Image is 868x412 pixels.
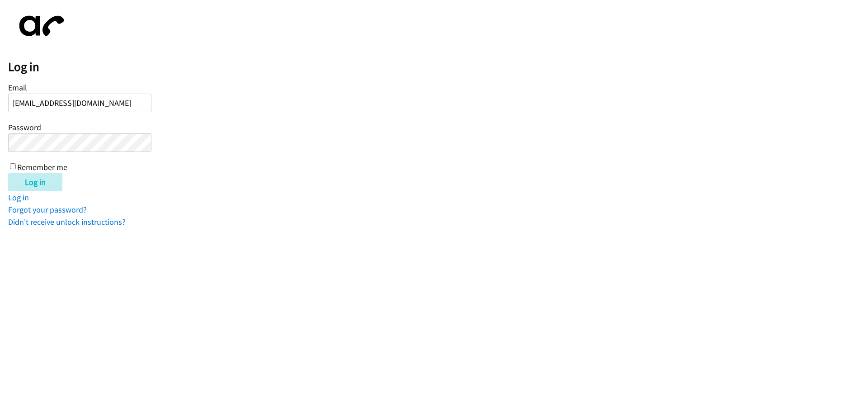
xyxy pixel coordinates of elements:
[8,82,27,93] label: Email
[8,192,29,203] a: Log in
[17,162,67,172] label: Remember me
[8,8,71,44] img: aphone-8a226864a2ddd6a5e75d1ebefc011f4aa8f32683c2d82f3fb0802fe031f96514.svg
[8,122,41,133] label: Password
[8,217,126,227] a: Didn't receive unlock instructions?
[8,59,868,75] h2: Log in
[8,173,62,191] input: Log in
[8,204,87,215] a: Forgot your password?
